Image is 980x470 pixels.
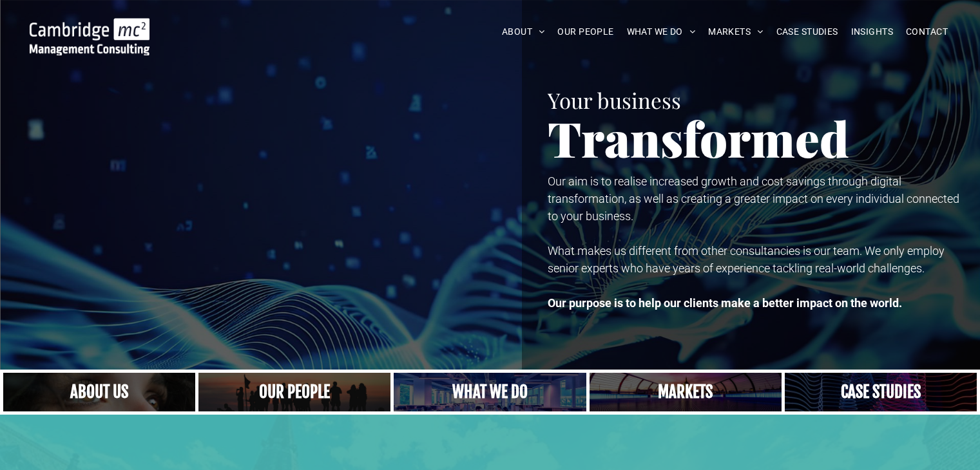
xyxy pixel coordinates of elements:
a: MARKETS [702,22,769,42]
a: Close up of woman's face, centered on her eyes [3,373,195,411]
strong: Our purpose is to help our clients make a better impact on the world. [548,296,902,310]
span: Your business [548,86,681,114]
a: ABOUT [495,22,552,42]
a: WHAT WE DO [620,22,702,42]
a: Our Markets | Cambridge Management Consulting [590,373,782,411]
span: Our aim is to realise increased growth and cost savings through digital transformation, as well a... [548,174,959,223]
img: Go to Homepage [30,18,149,55]
a: CASE STUDIES | See an Overview of All Our Case Studies | Cambridge Management Consulting [785,373,977,411]
span: Transformed [548,106,849,170]
a: A yoga teacher lifting his whole body off the ground in the peacock pose [394,373,586,411]
a: CASE STUDIES [770,22,845,42]
span: What makes us different from other consultancies is our team. We only employ senior experts who h... [548,244,945,275]
a: Your Business Transformed | Cambridge Management Consulting [30,20,149,33]
a: A crowd in silhouette at sunset, on a rise or lookout point [198,373,390,411]
a: INSIGHTS [845,22,899,42]
a: OUR PEOPLE [551,22,620,42]
a: CONTACT [899,22,954,42]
